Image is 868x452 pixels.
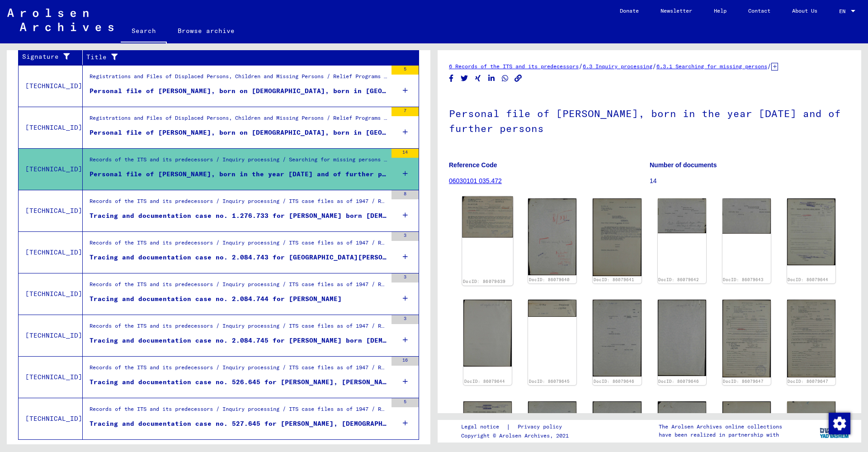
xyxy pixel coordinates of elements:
[650,176,850,186] p: 14
[90,280,387,293] div: Records of the ITS and its predecessors / Inquiry processing / ITS case files as of 1947 / Reposi...
[19,231,83,273] td: [TECHNICAL_ID]
[510,422,573,432] a: Privacy policy
[659,423,782,431] p: The Arolsen Archives online collections
[19,190,83,231] td: [TECHNICAL_ID]
[650,161,717,169] b: Number of documents
[121,20,167,43] a: Search
[658,300,706,376] img: 002.jpg
[392,398,419,407] div: 5
[579,62,583,70] span: /
[19,273,83,315] td: [TECHNICAL_ID]
[723,379,764,384] a: DocID: 86079647
[722,198,771,234] img: 001.jpg
[722,300,771,377] img: 001.jpg
[90,128,387,137] div: Personal file of [PERSON_NAME], born on [DEMOGRAPHIC_DATA], born in [GEOGRAPHIC_DATA] and of furt...
[593,198,641,276] img: 001.jpg
[461,422,573,432] div: |
[392,357,419,366] div: 16
[656,63,767,70] a: 6.3.1 Searching for missing persons
[787,198,835,265] img: 001.jpg
[593,300,641,377] img: 001.jpg
[659,431,782,439] p: have been realized in partnership with
[90,377,387,387] div: Tracing and documentation case no. 526.645 for [PERSON_NAME], [PERSON_NAME] born [DEMOGRAPHIC_DAT...
[90,253,387,262] div: Tracing and documentation case no. 2.084.743 for [GEOGRAPHIC_DATA][PERSON_NAME] born [DEMOGRAPHIC...
[22,50,85,64] div: Signature
[462,197,513,238] img: 001.jpg
[449,93,850,147] h1: Personal file of [PERSON_NAME], born in the year [DATE] and of further persons
[90,86,387,96] div: Personal file of [PERSON_NAME], born on [DEMOGRAPHIC_DATA], born in [GEOGRAPHIC_DATA] and of furt...
[529,277,570,282] a: DocID: 86079640
[514,73,523,84] button: Copy link
[788,277,828,282] a: DocID: 86079644
[461,422,506,432] a: Legal notice
[787,300,835,377] img: 002.jpg
[90,239,387,251] div: Records of the ITS and its predecessors / Inquiry processing / ITS case files as of 1947 / Reposi...
[90,336,387,345] div: Tracing and documentation case no. 2.084.745 for [PERSON_NAME] born [DEMOGRAPHIC_DATA]
[594,277,634,282] a: DocID: 86079641
[767,62,771,70] span: /
[392,190,419,199] div: 8
[90,114,387,143] div: Registrations and Files of Displaced Persons, Children and Missing Persons / Relief Programs of V...
[90,322,387,334] div: Records of the ITS and its predecessors / Inquiry processing / ITS case files as of 1947 / Reposi...
[167,20,245,42] a: Browse archive
[447,73,456,84] button: Share on Facebook
[788,379,828,384] a: DocID: 86079647
[7,9,113,31] img: Arolsen_neg.svg
[583,63,652,70] a: 6.3 Inquiry processing
[86,50,410,64] div: Title
[658,277,699,282] a: DocID: 86079642
[463,279,506,284] a: DocID: 86079639
[463,300,512,366] img: 002.jpg
[392,232,419,241] div: 3
[90,294,342,304] div: Tracing and documentation case no. 2.084.744 for [PERSON_NAME]
[90,155,387,168] div: Records of the ITS and its predecessors / Inquiry processing / Searching for missing persons / Tr...
[90,72,387,85] div: Registrations and Files of Displaced Persons, Children and Missing Persons / Relief Programs of V...
[392,273,419,282] div: 3
[90,197,387,210] div: Records of the ITS and its predecessors / Inquiry processing / ITS case files as of 1947 / Reposi...
[839,8,845,14] mat-select-trigger: EN
[90,169,387,179] div: Personal file of [PERSON_NAME], born in the year [DATE] and of further persons
[461,432,573,440] p: Copyright © Arolsen Archives, 2021
[473,73,483,84] button: Share on Xing
[86,52,401,62] div: Title
[818,419,852,442] img: yv_logo.png
[460,73,469,84] button: Share on Twitter
[19,148,83,190] td: [TECHNICAL_ID]
[529,379,570,384] a: DocID: 86079645
[19,315,83,356] td: [TECHNICAL_ID]
[528,198,576,275] img: 001.jpg
[90,211,387,221] div: Tracing and documentation case no. 1.276.733 for [PERSON_NAME] born [DEMOGRAPHIC_DATA]
[90,419,387,428] div: Tracing and documentation case no. 527.645 for [PERSON_NAME], [DEMOGRAPHIC_DATA] born [DEMOGRAPHI...
[594,379,634,384] a: DocID: 86079646
[658,379,699,384] a: DocID: 86079646
[90,405,387,418] div: Records of the ITS and its predecessors / Inquiry processing / ITS case files as of 1947 / Reposi...
[19,398,83,439] td: [TECHNICAL_ID]
[392,315,419,324] div: 3
[500,73,510,84] button: Share on WhatsApp
[19,356,83,398] td: [TECHNICAL_ID]
[449,161,497,169] b: Reference Code
[528,300,576,317] img: 001.jpg
[449,63,579,70] a: 6 Records of the ITS and its predecessors
[487,73,496,84] button: Share on LinkedIn
[90,363,387,376] div: Records of the ITS and its predecessors / Inquiry processing / ITS case files as of 1947 / Reposi...
[449,177,502,184] a: 06030101 035.472
[658,198,706,233] img: 001.jpg
[829,413,850,434] img: Zustimmung ändern
[464,379,505,384] a: DocID: 86079644
[723,277,764,282] a: DocID: 86079643
[652,62,656,70] span: /
[22,52,75,61] div: Signature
